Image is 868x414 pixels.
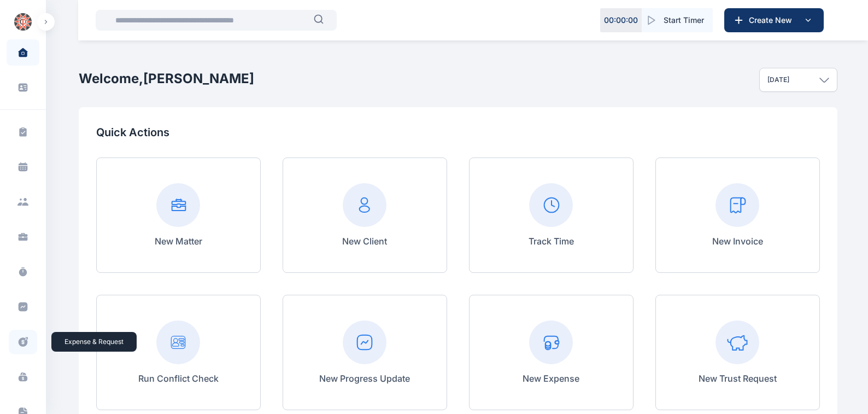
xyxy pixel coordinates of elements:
[96,125,820,140] p: Quick Actions
[319,372,410,385] p: New Progress Update
[699,372,777,385] p: New Trust Request
[604,15,638,26] p: 00 : 00 : 00
[529,235,574,248] p: Track Time
[155,235,202,248] p: New Matter
[767,75,789,84] p: [DATE]
[642,8,713,32] button: Start Timer
[138,372,219,385] p: Run Conflict Check
[79,70,254,88] h2: Welcome, [PERSON_NAME]
[523,372,579,385] p: New Expense
[724,8,824,32] button: Create New
[712,235,763,248] p: New Invoice
[342,235,387,248] p: New Client
[744,15,801,26] span: Create New
[664,15,704,26] span: Start Timer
